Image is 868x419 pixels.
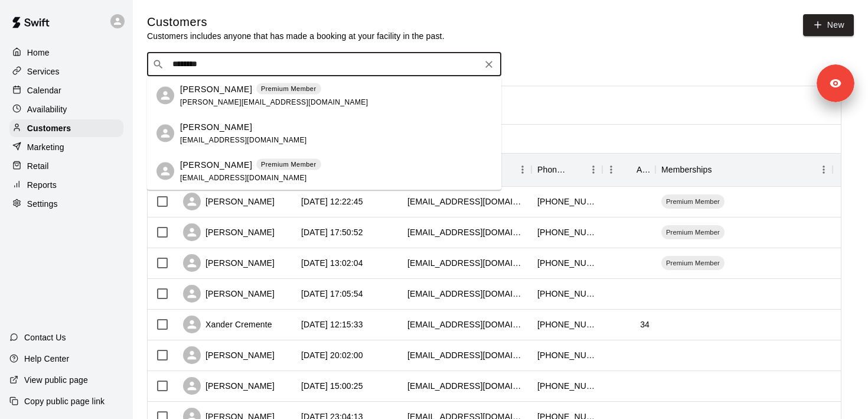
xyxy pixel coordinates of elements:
div: Premium Member [661,256,725,270]
p: Calendar [27,85,61,96]
div: Email [402,153,531,186]
div: 2025-08-14 17:50:52 [301,226,363,238]
div: 2025-08-11 13:02:04 [301,257,363,269]
a: Services [9,63,123,80]
span: [EMAIL_ADDRESS][DOMAIN_NAME] [180,173,307,181]
div: Premium Member [661,225,725,239]
div: +15127674556 [537,319,596,330]
div: [PERSON_NAME] [183,193,275,210]
div: Age [602,153,655,186]
div: abbyreeveso@gmail.com [407,257,526,269]
div: 2025-08-15 12:22:45 [301,196,363,207]
p: Marketing [27,141,64,153]
div: +12149234167 [537,380,596,392]
button: Menu [585,161,602,178]
div: Chris Balcom [156,87,174,105]
a: Calendar [9,82,123,99]
p: Availability [27,103,67,115]
p: [PERSON_NAME] [180,83,252,95]
a: Settings [9,195,123,213]
span: [EMAIL_ADDRESS][DOMAIN_NAME] [180,135,307,144]
div: xandercremente@gmail.com [407,319,526,330]
p: Premium Member [261,160,316,170]
div: +19797392702 [537,196,596,207]
p: [PERSON_NAME] [180,158,252,171]
p: Customers [27,122,71,134]
a: New [803,14,854,36]
div: [PERSON_NAME] [183,223,275,241]
div: [PERSON_NAME] [183,254,275,272]
p: View public page [24,374,88,386]
div: Phone Number [537,153,568,186]
div: Xander Cremente [183,316,272,333]
p: Customers includes anyone that has made a booking at your facility in the past. [147,30,445,42]
div: Memberships [655,153,833,186]
a: Reports [9,176,123,194]
div: Search customers by name or email [147,53,501,76]
div: [PERSON_NAME] [183,346,275,364]
div: 2025-08-10 12:15:33 [301,319,363,330]
div: Chris Bell [156,125,174,142]
div: 2025-08-10 17:05:54 [301,288,363,300]
span: Premium Member [661,197,725,206]
p: Retail [27,160,49,172]
div: 34 [640,319,650,330]
div: jeanette1019@hotmail.com [407,349,526,361]
div: scarlson2110@gmail.com [407,226,526,238]
p: [PERSON_NAME] [180,121,252,133]
div: Premium Member [661,194,725,209]
button: Menu [602,161,620,178]
div: kayla.bridgewaters@gmail.com [407,380,526,392]
div: 2025-08-09 20:02:00 [301,349,363,361]
button: Sort [620,161,637,178]
span: [PERSON_NAME][EMAIL_ADDRESS][DOMAIN_NAME] [180,98,368,106]
div: +19366158154 [537,257,596,269]
div: Age [637,153,650,186]
p: Reports [27,179,57,191]
h5: Customers [147,14,445,30]
p: Contact Us [24,332,66,343]
div: Phone Number [531,153,602,186]
span: Premium Member [661,258,725,268]
button: Sort [712,161,729,178]
p: Services [27,66,60,77]
a: Customers [9,119,123,137]
a: Retail [9,157,123,175]
div: brianerickson27@gmail.com [407,288,526,300]
div: [PERSON_NAME] [183,377,275,395]
p: Settings [27,198,58,210]
button: Menu [815,161,833,178]
p: Copy public page link [24,395,105,407]
div: dfont12@gmail.com [407,196,526,207]
a: Home [9,44,123,61]
button: Clear [481,56,497,73]
span: Premium Member [661,228,725,237]
p: Home [27,47,50,59]
button: Sort [568,161,585,178]
button: Menu [514,161,531,178]
a: Marketing [9,138,123,156]
a: Availability [9,100,123,118]
div: +15127679041 [537,288,596,300]
div: +14322908444 [537,349,596,361]
p: Help Center [24,353,69,365]
div: [PERSON_NAME] [183,285,275,303]
div: Memberships [661,153,712,186]
div: Chris Bartlett [156,163,174,180]
p: Premium Member [261,84,316,94]
div: +15129719445 [537,226,596,238]
div: 2025-08-07 15:00:25 [301,380,363,392]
